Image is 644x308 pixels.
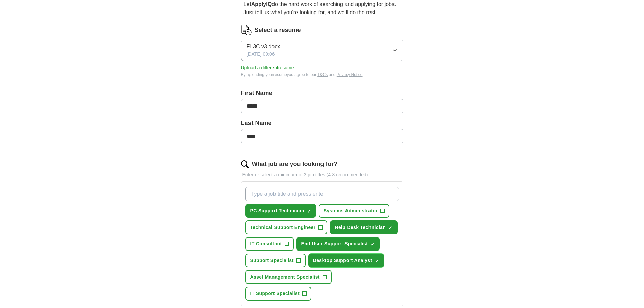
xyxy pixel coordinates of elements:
button: Upload a differentresume [241,64,294,71]
span: ✓ [388,225,392,231]
label: What job are you looking for? [252,160,338,169]
label: Last Name [241,119,403,128]
span: Technical Support Engineer [250,224,316,231]
a: T&Cs [317,72,328,77]
label: First Name [241,89,403,98]
strong: ApplyIQ [251,1,272,7]
label: Select a resume [255,26,301,35]
span: ✓ [307,209,311,214]
button: Asset Management Specialist [245,270,332,284]
button: Support Specialist [245,254,306,267]
input: Type a job title and press enter [245,187,399,201]
span: Desktop Support Analyst [313,257,372,264]
span: IT Support Specialist [250,290,300,297]
span: Systems Administrator [324,207,378,214]
span: FI 3C v3.docx [247,43,280,51]
button: FI 3C v3.docx[DATE] 09:06 [241,40,403,61]
span: IT Consultant [250,240,282,247]
button: Help Desk Technician✓ [330,220,398,234]
span: [DATE] 09:06 [247,51,275,58]
button: IT Consultant [245,237,294,251]
span: Support Specialist [250,257,294,264]
p: Enter or select a minimum of 3 job titles (4-8 recommended) [241,171,403,179]
button: PC Support Technician✓ [245,204,316,218]
span: Asset Management Specialist [250,274,320,281]
button: Technical Support Engineer [245,220,328,234]
button: Systems Administrator [319,204,389,218]
span: PC Support Technician [250,207,304,214]
div: By uploading your resume you agree to our and . [241,72,403,78]
button: IT Support Specialist [245,287,312,301]
button: End User Support Specialist✓ [296,237,380,251]
span: ✓ [375,258,379,264]
span: End User Support Specialist [301,240,368,247]
button: Desktop Support Analyst✓ [308,254,384,267]
a: Privacy Notice [337,72,363,77]
span: Help Desk Technician [335,224,386,231]
span: ✓ [371,242,375,247]
img: search.png [241,160,249,168]
img: CV Icon [241,25,252,35]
